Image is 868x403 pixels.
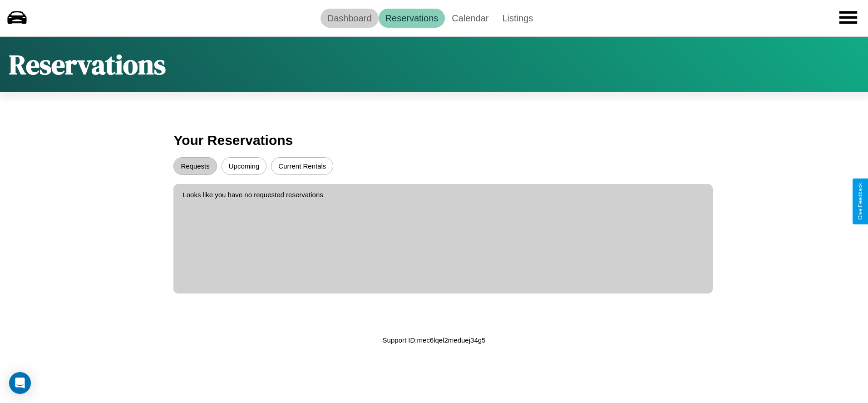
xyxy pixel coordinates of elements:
[445,9,495,28] a: Calendar
[9,46,166,83] h1: Reservations
[271,157,333,175] button: Current Rentals
[9,372,31,394] div: Open Intercom Messenger
[495,9,540,28] a: Listings
[383,334,486,346] p: Support ID: mec6lqel2meduej34g5
[379,9,445,28] a: Reservations
[182,189,703,201] p: Looks like you have no requested reservations
[173,157,217,175] button: Requests
[173,128,694,153] h3: Your Reservations
[222,157,267,175] button: Upcoming
[857,183,863,220] div: Give Feedback
[321,9,379,28] a: Dashboard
